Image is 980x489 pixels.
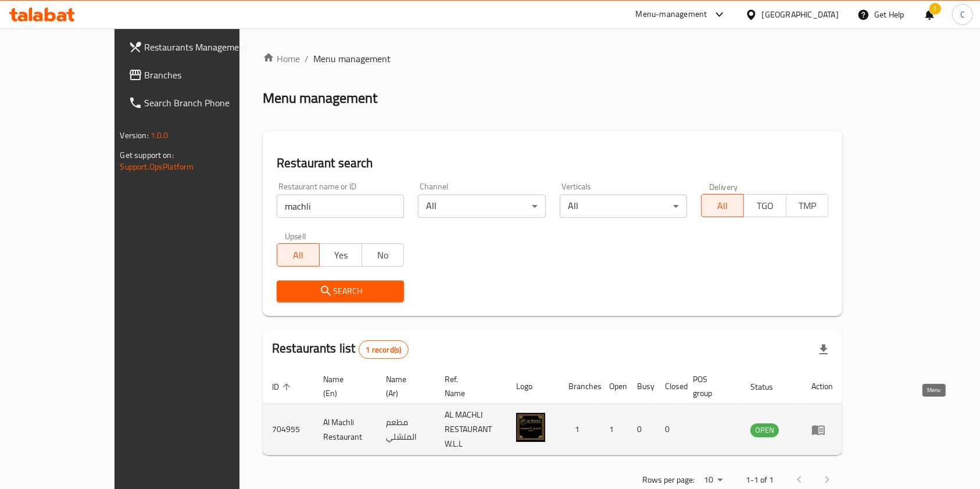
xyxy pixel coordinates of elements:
[285,232,306,240] label: Upsell
[120,128,149,143] span: Version:
[277,195,404,218] input: Search for restaurant name or ID..
[277,243,320,267] button: All
[314,404,377,455] td: Al Machli Restaurant
[750,423,779,437] div: OPEN
[559,369,600,404] th: Branches
[709,182,738,190] label: Delivery
[750,423,779,437] span: OPEN
[319,243,362,267] button: Yes
[145,40,269,54] span: Restaurants Management
[145,96,269,110] span: Search Branch Phone
[559,404,600,455] td: 1
[656,404,684,455] td: 0
[560,195,687,218] div: All
[263,89,377,107] h2: Menu management
[600,369,628,404] th: Open
[628,369,656,404] th: Busy
[286,284,395,299] span: Search
[628,404,656,455] td: 0
[359,344,409,355] span: 1 record(s)
[145,68,269,82] span: Branches
[516,413,545,442] img: Al Machli Restaurant
[656,369,684,404] th: Closed
[119,89,278,117] a: Search Branch Phone
[263,52,300,66] a: Home
[313,52,391,66] span: Menu management
[810,336,838,364] div: Export file
[386,372,422,400] span: Name (Ar)
[272,380,294,394] span: ID
[119,61,278,89] a: Branches
[277,154,828,172] h2: Restaurant search
[786,194,829,217] button: TMP
[418,195,545,218] div: All
[263,369,842,455] table: enhanced table
[762,8,839,21] div: [GEOGRAPHIC_DATA]
[706,197,739,214] span: All
[151,128,169,143] span: 1.0.0
[324,247,357,264] span: Yes
[367,247,400,264] span: No
[743,194,786,217] button: TGO
[263,52,842,66] nav: breadcrumb
[750,380,788,394] span: Status
[600,404,628,455] td: 1
[445,372,493,400] span: Ref. Name
[802,369,842,404] th: Action
[119,33,278,61] a: Restaurants Management
[746,473,774,487] p: 1-1 of 1
[701,194,744,217] button: All
[323,372,363,400] span: Name (En)
[277,281,404,302] button: Search
[272,340,409,359] h2: Restaurants list
[636,8,707,21] div: Menu-management
[263,404,314,455] td: 704955
[642,473,695,487] p: Rows per page:
[282,247,315,264] span: All
[749,197,782,214] span: TGO
[791,197,824,214] span: TMP
[693,372,727,400] span: POS group
[435,404,507,455] td: AL MACHLI RESTAURANT W.L.L
[699,472,727,489] div: Rows per page:
[120,159,194,174] a: Support.OpsPlatform
[305,52,309,66] li: /
[362,243,405,267] button: No
[507,369,559,404] th: Logo
[377,404,436,455] td: مطعم المتشلي
[120,148,174,163] span: Get support on:
[960,8,965,21] span: C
